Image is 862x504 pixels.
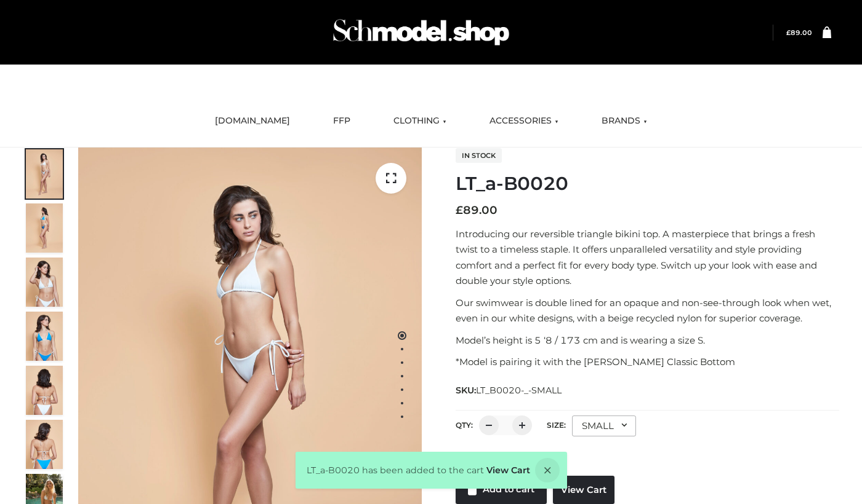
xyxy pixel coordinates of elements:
p: Introducing our reversible triangle bikini top. A masterpiece that brings a fresh twist to a time... [456,226,839,289]
a: CLOTHING [384,108,456,135]
p: Our swimwear is double lined for an opaque and non-see-through look when wet, even in our white d... [456,295,839,326]
span: £ [456,203,463,217]
span: £ [786,29,791,37]
img: ArielClassicBikiniTop_CloudNine_AzureSky_OW114ECO_1-scaled.jpg [26,149,63,199]
img: ArielClassicBikiniTop_CloudNine_AzureSky_OW114ECO_7-scaled.jpg [26,366,63,415]
img: ArielClassicBikiniTop_CloudNine_AzureSky_OW114ECO_8-scaled.jpg [26,420,63,469]
a: BRANDS [592,108,656,135]
h1: LT_a-B0020 [456,173,839,195]
a: Add to cart [456,476,547,504]
img: Schmodel Admin 964 [329,8,514,57]
span: In stock [456,148,502,163]
label: Size: [547,420,566,430]
span: LT_B0020-_-SMALL [476,385,562,396]
a: View Cart [486,465,530,476]
span: SKU: [456,383,563,398]
a: FFP [324,108,360,135]
div: LT_a-B0020 has been added to the cart [296,452,567,489]
p: *Model is pairing it with the [PERSON_NAME] Classic Bottom [456,354,839,370]
a: [DOMAIN_NAME] [206,108,299,135]
bdi: 89.00 [456,203,497,217]
div: SMALL [572,415,636,436]
p: Model’s height is 5 ‘8 / 173 cm and is wearing a size S. [456,333,839,348]
bdi: 89.00 [786,29,812,37]
a: ACCESSORIES [480,108,568,135]
img: ArielClassicBikiniTop_CloudNine_AzureSky_OW114ECO_2-scaled.jpg [26,203,63,253]
label: QTY: [456,420,473,430]
img: ArielClassicBikiniTop_CloudNine_AzureSky_OW114ECO_3-scaled.jpg [26,258,63,307]
img: ArielClassicBikiniTop_CloudNine_AzureSky_OW114ECO_4-scaled.jpg [26,312,63,361]
a: View Cart [553,476,614,504]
